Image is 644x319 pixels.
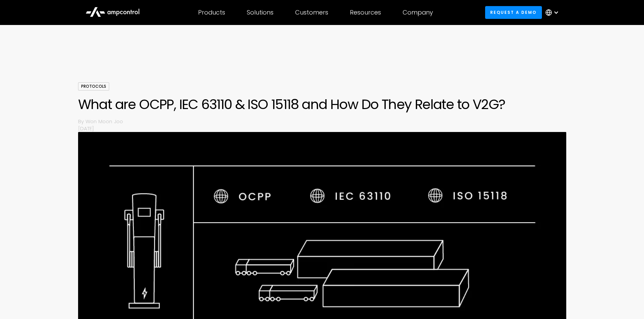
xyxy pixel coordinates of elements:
[78,82,109,90] div: Protocols
[78,96,566,112] h1: What are OCPP, IEC 63110 & ISO 15118 and How Do They Relate to V2G?
[78,118,86,125] p: By
[350,9,381,16] div: Resources
[485,6,542,19] a: Request a demo
[403,9,433,16] div: Company
[198,9,225,16] div: Products
[247,9,273,16] div: Solutions
[295,9,328,16] div: Customers
[86,118,566,125] p: Won Moon Joo
[78,125,566,132] p: [DATE]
